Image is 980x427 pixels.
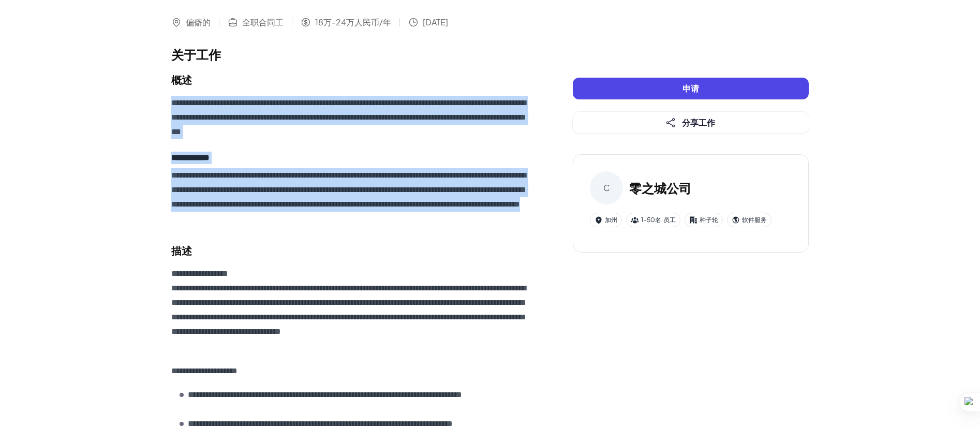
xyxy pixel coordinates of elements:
[171,244,192,257] font: 描述
[171,47,221,62] font: 关于工作
[700,216,718,224] font: 种子轮
[186,17,211,27] font: 偏僻的
[171,73,192,86] font: 概述
[641,216,661,224] font: 1-50名
[603,182,610,193] font: C
[605,216,617,224] font: 加州
[682,83,699,94] font: 申请
[573,78,809,99] button: 申请
[423,17,448,27] font: [DATE]
[573,112,809,134] button: 分享工作
[629,180,691,196] font: 零之城公司
[663,216,676,224] font: 员工
[682,117,715,128] font: 分享工作
[742,216,767,224] font: 软件服务
[242,17,284,27] font: 全职合同工
[315,17,391,27] font: 18万-24万人民币/年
